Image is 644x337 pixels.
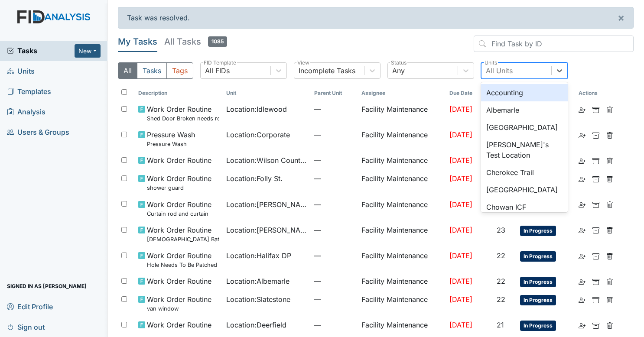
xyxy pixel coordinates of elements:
[147,305,211,313] small: van window
[223,86,311,100] th: Toggle SortBy
[147,261,219,269] small: Hole Needs To Be Patched Up
[497,277,505,285] span: 22
[7,45,75,56] a: Tasks
[226,173,283,184] span: Location : Folly St.
[118,62,137,79] button: All
[147,225,219,243] span: Work Order Routine Ladies Bathroom Faucet and Plumbing
[520,321,556,331] span: In Progress
[226,104,287,114] span: Location : Idlewood
[592,276,599,286] a: Archive
[147,104,219,123] span: Work Order Routine Shed Door Broken needs replacing
[606,276,613,286] a: Delete
[135,86,223,100] th: Toggle SortBy
[314,294,354,305] span: —
[147,184,211,192] small: shower guard
[147,130,195,148] span: Pressure Wash Pressure Wash
[205,65,230,76] div: All FIDs
[7,85,51,98] span: Templates
[497,321,504,329] span: 21
[520,226,556,236] span: In Progress
[481,164,568,181] div: Cherokee Trail
[314,104,354,114] span: —
[486,65,513,76] div: All Units
[592,199,599,210] a: Archive
[226,250,291,261] span: Location : Halifax DP
[147,250,219,269] span: Work Order Routine Hole Needs To Be Patched Up
[606,199,613,210] a: Delete
[314,250,354,261] span: —
[609,7,633,28] button: ×
[7,126,69,139] span: Users & Groups
[147,276,211,286] span: Work Order Routine
[147,140,195,148] small: Pressure Wash
[446,86,494,100] th: Toggle SortBy
[358,152,446,170] td: Facility Maintenance
[147,114,219,123] small: Shed Door Broken needs replacing
[358,316,446,334] td: Facility Maintenance
[481,181,568,198] div: [GEOGRAPHIC_DATA]
[314,225,354,235] span: —
[358,291,446,316] td: Facility Maintenance
[592,155,599,165] a: Archive
[226,130,290,140] span: Location : Corporate
[392,65,405,76] div: Any
[75,44,101,58] button: New
[606,155,613,165] a: Delete
[208,36,227,47] span: 1085
[311,86,358,100] th: Toggle SortBy
[481,101,568,119] div: Albemarle
[520,277,556,287] span: In Progress
[226,155,307,165] span: Location : Wilson County CS
[358,86,446,100] th: Assignee
[147,294,211,313] span: Work Order Routine van window
[7,300,53,313] span: Edit Profile
[520,295,556,305] span: In Progress
[592,130,599,140] a: Archive
[497,295,505,304] span: 22
[592,320,599,330] a: Archive
[618,11,624,24] span: ×
[226,225,307,235] span: Location : [PERSON_NAME]
[358,221,446,247] td: Facility Maintenance
[7,65,35,78] span: Units
[147,155,211,165] span: Work Order Routine
[449,156,472,165] span: [DATE]
[449,251,472,260] span: [DATE]
[358,247,446,272] td: Facility Maintenance
[226,199,307,210] span: Location : [PERSON_NAME].
[497,226,505,234] span: 23
[164,36,227,48] h5: All Tasks
[358,272,446,291] td: Facility Maintenance
[449,105,472,113] span: [DATE]
[449,295,472,304] span: [DATE]
[449,200,472,209] span: [DATE]
[226,294,290,305] span: Location : Slatestone
[121,89,127,95] input: Toggle All Rows Selected
[592,173,599,184] a: Archive
[314,199,354,210] span: —
[575,86,618,100] th: Actions
[606,294,613,305] a: Delete
[299,65,355,76] div: Incomplete Tasks
[314,155,354,165] span: —
[226,276,289,286] span: Location : Albemarle
[137,62,167,79] button: Tasks
[147,210,211,218] small: Curtain rod and curtain
[7,279,87,293] span: Signed in as [PERSON_NAME]
[147,199,211,218] span: Work Order Routine Curtain rod and curtain
[592,250,599,261] a: Archive
[449,174,472,183] span: [DATE]
[592,294,599,305] a: Archive
[147,173,211,192] span: Work Order Routine shower guard
[606,173,613,184] a: Delete
[314,130,354,140] span: —
[481,84,568,101] div: Accounting
[7,105,46,119] span: Analysis
[226,320,286,330] span: Location : Deerfield
[449,277,472,285] span: [DATE]
[7,320,45,334] span: Sign out
[481,119,568,136] div: [GEOGRAPHIC_DATA]
[481,136,568,164] div: [PERSON_NAME]'s Test Location
[118,7,634,29] div: Task was resolved.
